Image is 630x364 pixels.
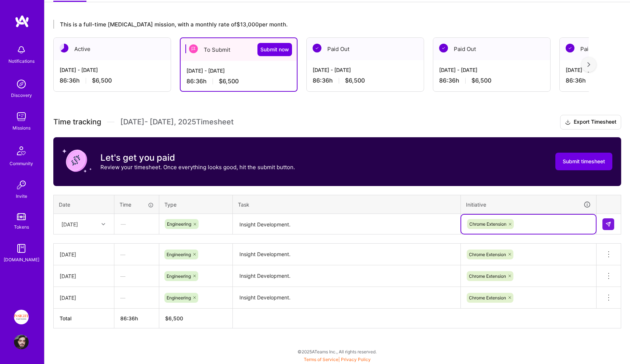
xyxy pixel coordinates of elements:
[167,252,191,257] span: Engineering
[11,91,32,99] div: Discovery
[92,77,112,84] span: $6,500
[17,213,26,220] img: tokens
[345,77,365,84] span: $6,500
[14,241,29,256] img: guide book
[60,294,108,302] div: [DATE]
[14,223,29,231] div: Tokens
[469,295,506,301] span: Chrome Extension
[159,309,233,328] th: $6,500
[587,62,590,67] img: right
[189,44,198,53] img: To Submit
[260,46,289,53] span: Submit now
[439,44,448,52] img: Paid Out
[60,44,68,52] img: Active
[114,245,159,264] div: —
[14,109,29,124] img: teamwork
[219,77,239,85] span: $6,500
[8,57,35,65] div: Notifications
[100,152,295,163] h3: Let's get you paid
[53,117,101,127] span: Time tracking
[61,220,78,228] div: [DATE]
[469,252,506,257] span: Chrome Extension
[341,357,371,362] a: Privacy Policy
[16,192,27,200] div: Invite
[560,115,621,130] button: Export Timesheet
[159,195,233,214] th: Type
[186,77,291,85] div: 86:36 h
[120,201,154,208] div: Time
[605,221,611,227] img: Submit
[13,124,31,132] div: Missions
[115,214,159,234] div: —
[186,67,291,74] div: [DATE] - [DATE]
[114,266,159,286] div: —
[307,38,424,60] div: Paid Out
[44,342,630,361] div: © 2025 ATeams Inc., All rights reserved.
[14,310,29,324] img: Insight Partners: Data & AI - Sourcing
[10,160,33,167] div: Community
[14,335,29,349] img: User Avatar
[566,44,574,52] img: Paid Out
[14,77,29,91] img: discovery
[234,266,460,286] textarea: Insight Development.
[12,310,31,324] a: Insight Partners: Data & AI - Sourcing
[313,66,418,74] div: [DATE] - [DATE]
[60,66,165,74] div: [DATE] - [DATE]
[181,38,297,61] div: To Submit
[14,178,29,192] img: Invite
[53,20,589,29] div: This is a full-time [MEDICAL_DATA] mission, with a monthly rate of $13,000 per month.
[54,38,171,60] div: Active
[555,153,612,170] button: Submit timesheet
[60,77,165,84] div: 86:36 h
[471,77,491,84] span: $6,500
[469,273,506,279] span: Chrome Extension
[466,200,591,209] div: Initiative
[257,43,292,56] button: Submit now
[167,295,191,301] span: Engineering
[602,218,615,230] div: null
[233,195,461,214] th: Task
[304,357,338,362] a: Terms of Service
[167,273,191,279] span: Engineering
[102,222,105,226] i: icon Chevron
[565,119,571,126] i: icon Download
[120,117,234,127] span: [DATE] - [DATE] , 2025 Timesheet
[54,309,114,328] th: Total
[433,38,550,60] div: Paid Out
[114,309,159,328] th: 86:36h
[15,15,29,28] img: logo
[167,221,191,227] span: Engineering
[313,44,321,52] img: Paid Out
[304,357,371,362] span: |
[234,244,460,265] textarea: Insight Development.
[60,272,108,280] div: [DATE]
[14,43,29,57] img: bell
[4,256,39,263] div: [DOMAIN_NAME]
[100,163,295,171] p: Review your timesheet. Once everything looks good, hit the submit button.
[12,335,31,349] a: User Avatar
[439,77,544,84] div: 86:36 h
[234,215,460,234] textarea: Insight Development.
[62,146,92,175] img: coin
[234,288,460,308] textarea: Insight Development.
[313,77,418,84] div: 86:36 h
[563,158,605,165] span: Submit timesheet
[60,251,108,258] div: [DATE]
[54,195,114,214] th: Date
[114,288,159,307] div: —
[13,142,30,160] img: Community
[469,221,506,227] span: Chrome Extension
[439,66,544,74] div: [DATE] - [DATE]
